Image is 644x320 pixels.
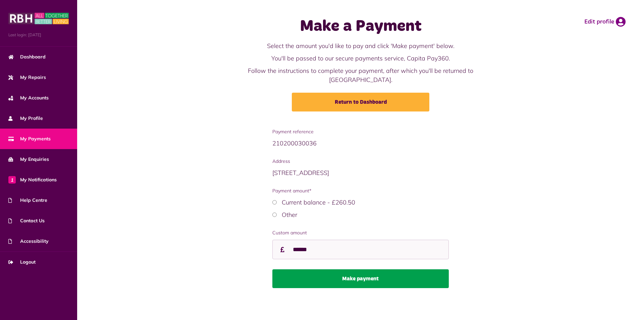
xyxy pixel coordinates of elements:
[226,54,495,63] p: You'll be passed to our secure payments service, Capita Pay360.
[8,115,43,122] span: My Profile
[8,176,57,183] span: My Notifications
[226,66,495,84] p: Follow the instructions to complete your payment, after which you'll be returned to [GEOGRAPHIC_D...
[272,139,317,147] span: 210200030036
[226,41,495,50] p: Select the amount you'd like to pay and click 'Make payment' below.
[282,198,355,206] label: Current balance - £260.50
[272,169,329,177] span: [STREET_ADDRESS]
[8,53,46,60] span: Dashboard
[292,93,429,111] a: Return to Dashboard
[226,17,495,36] h1: Make a Payment
[8,156,49,163] span: My Enquiries
[8,94,49,101] span: My Accounts
[272,128,449,135] span: Payment reference
[8,74,46,81] span: My Repairs
[272,158,449,165] span: Address
[8,32,69,38] span: Last login: [DATE]
[584,17,626,27] a: Edit profile
[272,187,449,194] span: Payment amount*
[8,217,45,224] span: Contact Us
[8,12,69,25] img: MyRBH
[8,176,16,183] span: 1
[282,211,297,219] label: Other
[8,259,36,266] span: Logout
[8,135,51,142] span: My Payments
[8,197,47,204] span: Help Centre
[272,269,449,288] button: Make payment
[8,238,49,245] span: Accessibility
[272,229,449,236] label: Custom amount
